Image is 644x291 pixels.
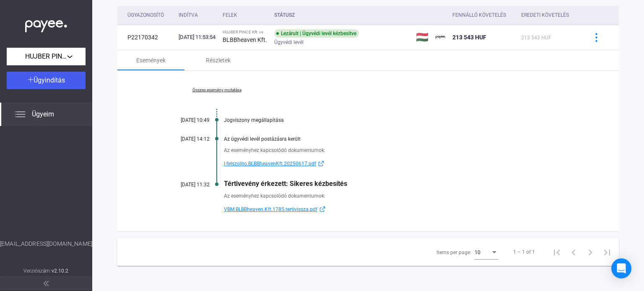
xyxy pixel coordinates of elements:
[179,33,216,41] div: [DATE] 11:53:54
[513,247,535,257] div: 1 – 1 of 1
[224,204,317,214] span: VBM.BLBBheaven.Kft.1785.tertivissza.pdf
[223,36,267,43] strong: BLBBheaven Kft.
[127,10,172,20] div: Ügyazonosító
[452,10,506,20] div: Fennálló követelés
[224,117,577,123] div: Jogviszony megállapítása
[44,281,49,286] img: arrow-double-left-grey.svg
[224,159,316,169] span: l-felszolito.BLBBheavenKft.20250617.pdf
[316,160,326,167] img: external-link-blue
[475,250,480,255] span: 10
[521,35,551,41] span: 213 543 HUF
[274,37,304,47] span: Ügyvédi levél
[587,28,605,46] button: more-blue
[224,146,577,155] div: Az eseményhez kapcsolódó dokumentumok:
[223,10,267,20] div: Felek
[159,182,210,188] div: [DATE] 11:32
[611,258,631,278] div: Open Intercom Messenger
[592,33,601,42] img: more-blue
[475,247,498,257] mat-select: Items per page:
[206,55,231,65] div: Részletek
[28,77,34,82] img: plus-white.svg
[25,15,67,33] img: white-payee-white-dot.svg
[565,244,582,260] button: Previous page
[159,136,210,142] div: [DATE] 14:12
[317,206,327,212] img: external-link-blue
[127,10,164,20] div: Ügyazonosító
[117,25,175,50] td: P22170342
[224,159,577,169] a: l-felszolito.BLBBheavenKft.20250617.pdfexternal-link-blue
[223,10,237,20] div: Felek
[224,204,577,214] a: VBM.BLBBheaven.Kft.1785.tertivissza.pdfexternal-link-blue
[452,10,514,20] div: Fennálló követelés
[436,32,446,42] img: payee-logo
[159,117,210,123] div: [DATE] 10:49
[7,72,86,89] button: Ügyindítás
[179,10,216,20] div: Indítva
[224,180,577,188] div: Tértivevény érkezett: Sikeres kézbesítés
[224,192,577,200] div: Az eseményhez kapcsolódó dokumentumok:
[548,244,565,260] button: First page
[25,52,67,62] span: HUJBER PINCE Kft.
[521,10,569,20] div: Eredeti követelés
[274,29,359,38] div: Lezárult | Ügyvédi levél kézbesítve
[436,247,471,258] div: Items per page:
[136,55,166,65] div: Események
[52,268,69,274] strong: v2.10.2
[224,136,577,142] div: Az ügyvédi levél postázásra került
[223,30,267,35] div: HUJBER PINCE Kft. vs
[521,10,577,20] div: Eredeti követelés
[599,244,615,260] button: Last page
[32,109,54,119] span: Ügyeim
[34,76,65,84] span: Ügyindítás
[452,34,486,41] span: 213 543 HUF
[7,48,86,65] button: HUJBER PINCE Kft.
[179,10,198,20] div: Indítva
[582,244,599,260] button: Next page
[271,6,413,25] th: Státusz
[413,25,432,50] td: 🇭🇺
[159,88,274,93] a: Összes esemény mutatása
[15,109,25,119] img: list.svg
